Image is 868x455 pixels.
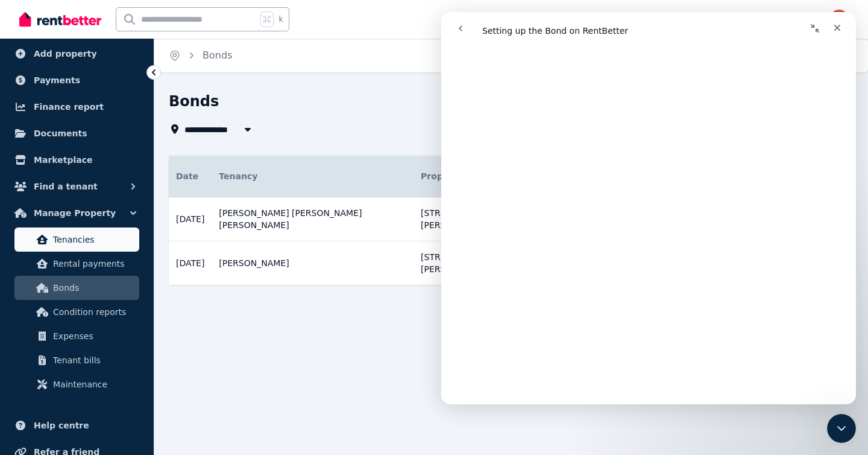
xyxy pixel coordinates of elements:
a: Payments [10,68,144,92]
img: Karina Reyes [829,10,849,29]
span: Expenses [53,329,134,343]
span: Tenant bills [53,353,134,367]
iframe: Intercom live chat [441,12,856,404]
span: k [278,14,283,24]
td: [PERSON_NAME] [PERSON_NAME] [PERSON_NAME] [212,197,414,241]
button: Manage Property [10,201,144,225]
span: Rental payments [53,256,134,271]
a: Tenant bills [14,348,139,372]
span: Condition reports [53,305,134,319]
span: [DATE] [176,213,204,225]
span: Add property [34,46,97,61]
span: Bonds [203,48,232,63]
iframe: Intercom live chat [827,414,856,443]
th: Tenancy [212,156,414,197]
span: Maintenance [53,377,134,392]
span: [DATE] [176,257,204,269]
span: Find a tenant [34,179,98,194]
span: Finance report [34,100,104,114]
span: Payments [34,73,80,87]
td: [STREET_ADDRESS][PERSON_NAME] [414,197,568,241]
span: Help centre [34,418,89,433]
a: Expenses [14,324,139,348]
a: Add property [10,42,144,66]
span: Bonds [53,281,134,295]
h1: Bonds [169,92,219,111]
span: Manage Property [34,206,116,220]
button: Find a tenant [10,174,144,199]
td: [PERSON_NAME] [212,241,414,285]
a: Bonds [14,276,139,300]
a: Condition reports [14,300,139,324]
nav: Breadcrumb [154,39,247,72]
td: [STREET_ADDRESS][PERSON_NAME] [414,241,568,285]
a: Tenancies [14,227,139,252]
a: Maintenance [14,372,139,396]
a: Marketplace [10,148,144,172]
a: Finance report [10,95,144,119]
a: Help centre [10,413,144,437]
span: Marketplace [34,153,92,167]
span: Tenancies [53,232,134,247]
a: Rental payments [14,252,139,276]
th: Property [414,156,568,197]
a: Documents [10,121,144,145]
img: RentBetter [19,10,101,28]
span: Date [176,170,198,182]
span: Documents [34,126,87,141]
